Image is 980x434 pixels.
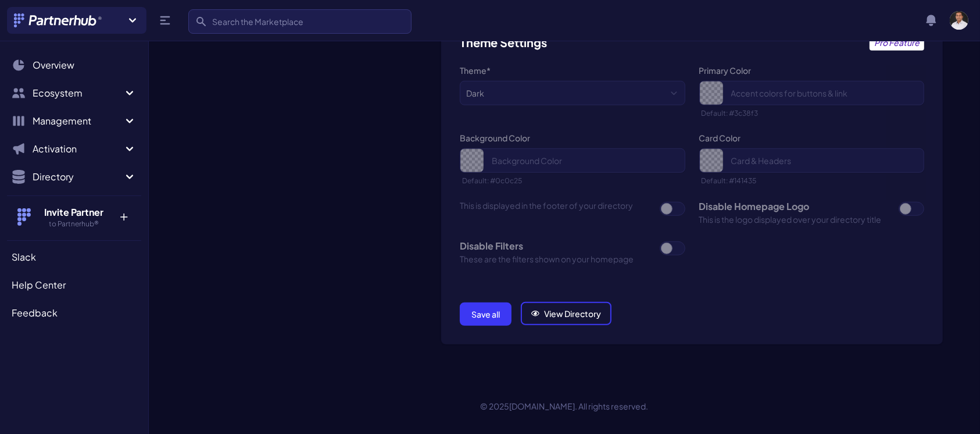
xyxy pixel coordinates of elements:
h4: Invite Partner [37,205,112,219]
button: Activation [7,137,141,161]
span: Ecosystem [33,86,123,100]
span: Activation [33,142,123,156]
a: View Directory [521,302,611,325]
span: Help Center [12,278,66,292]
h5: to Partnerhub® [37,219,112,229]
span: Management [33,114,123,128]
h3: Theme Settings [460,34,547,51]
span: Feedback [12,306,58,320]
p: © 2025 . All rights reserved. [149,400,980,412]
button: Save all [460,303,512,326]
a: [DOMAIN_NAME] [510,401,575,411]
button: Ecosystem [7,81,141,105]
span: Slack [12,250,36,264]
span: Overview [33,58,74,72]
button: Management [7,109,141,133]
button: Directory [7,165,141,188]
input: Search the Marketplace [188,9,412,34]
img: Partnerhub® Logo [14,13,103,27]
button: Invite Partner to Partnerhub® + [7,195,141,238]
a: Pro Feature [870,34,924,51]
img: user photo [950,11,968,30]
p: + [112,205,137,224]
a: Overview [7,54,141,77]
a: Help Center [7,273,141,297]
a: Slack [7,246,141,269]
span: Directory [33,170,123,184]
a: Feedback [7,301,141,325]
